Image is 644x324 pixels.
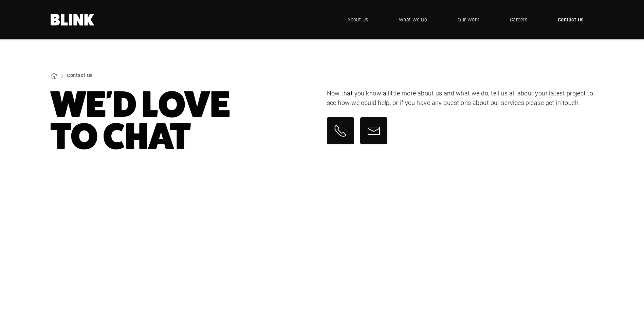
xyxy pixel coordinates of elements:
span: What We Do [399,16,427,23]
span: About Us [347,16,368,23]
span: Our Work [458,16,479,23]
a: Contact Us [67,72,93,78]
span: Careers [510,16,527,23]
a: What We Do [389,10,438,30]
a: Home [51,14,95,25]
p: Now that you know a little more about us and what we do, tell us all about your latest project to... [327,89,594,108]
a: Careers [500,10,537,30]
a: Contact Us [548,10,594,30]
a: About Us [337,10,379,30]
span: Contact Us [558,16,584,23]
a: Our Work [447,10,490,30]
h1: We'd Love To Chat [51,89,317,152]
